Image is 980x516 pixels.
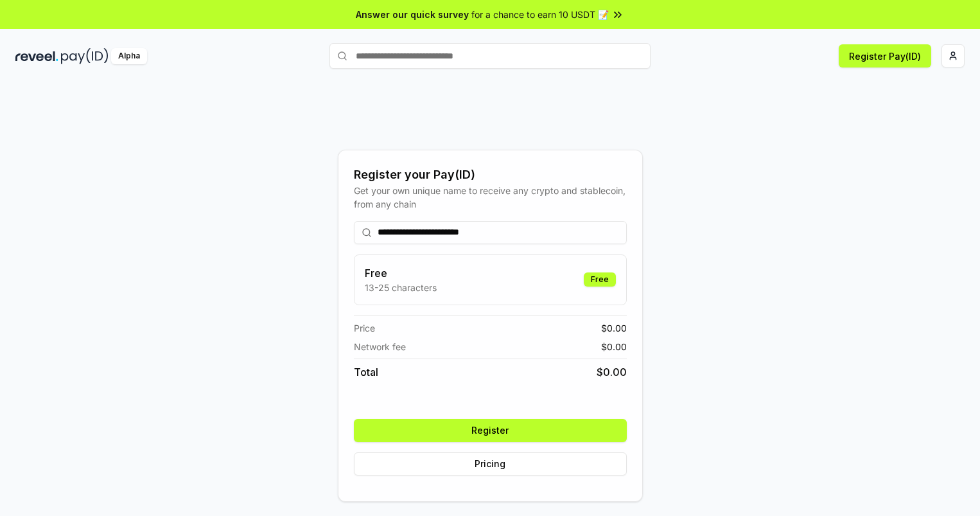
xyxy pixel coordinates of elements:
[354,321,375,335] span: Price
[839,44,931,67] button: Register Pay(ID)
[584,272,616,287] div: Free
[111,48,147,64] div: Alpha
[354,184,627,211] div: Get your own unique name to receive any crypto and stablecoin, from any chain
[365,265,437,281] h3: Free
[601,321,627,335] span: $ 0.00
[354,340,406,353] span: Network fee
[471,8,609,21] span: for a chance to earn 10 USDT 📝
[354,419,627,442] button: Register
[61,48,109,64] img: pay_id
[354,166,627,184] div: Register your Pay(ID)
[354,364,378,380] span: Total
[365,281,437,294] p: 13-25 characters
[15,48,58,64] img: reveel_dark
[597,364,627,380] span: $ 0.00
[354,452,627,476] button: Pricing
[601,340,627,353] span: $ 0.00
[356,8,469,21] span: Answer our quick survey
